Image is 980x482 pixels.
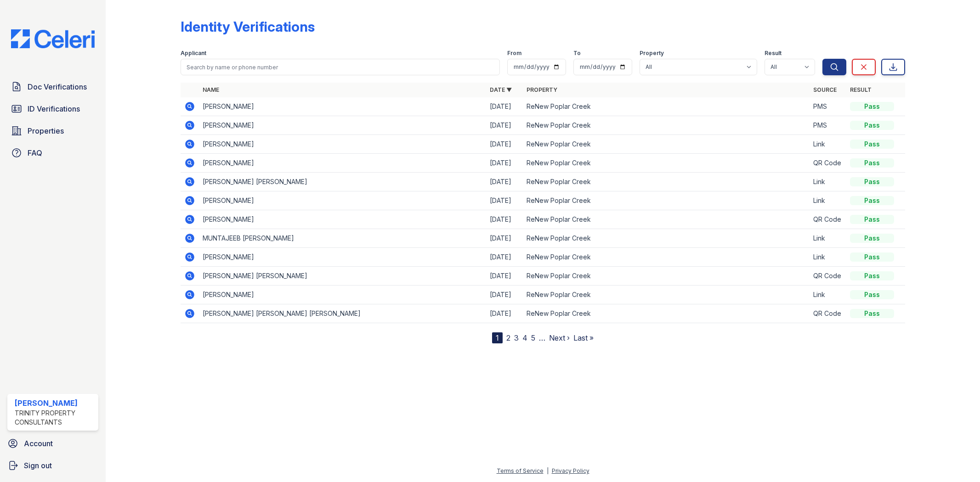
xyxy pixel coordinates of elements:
a: 4 [522,333,527,342]
div: Pass [850,102,894,111]
span: Sign out [24,460,52,471]
td: [DATE] [486,191,523,210]
a: ID Verifications [7,100,98,118]
label: Applicant [181,50,206,57]
a: Privacy Policy [552,467,589,474]
span: Doc Verifications [28,81,87,92]
td: Link [810,135,846,154]
label: To [573,50,581,57]
td: ReNew Poplar Creek [523,97,810,116]
a: Doc Verifications [7,78,98,96]
a: Next › [549,333,570,342]
td: [PERSON_NAME] [PERSON_NAME] [PERSON_NAME] [199,304,486,323]
td: ReNew Poplar Creek [523,286,810,304]
td: ReNew Poplar Creek [523,229,810,248]
td: QR Code [810,304,846,323]
div: Trinity Property Consultants [15,409,95,427]
span: … [539,332,545,343]
div: Pass [850,140,894,149]
td: ReNew Poplar Creek [523,135,810,154]
td: ReNew Poplar Creek [523,248,810,267]
a: FAQ [7,144,98,162]
label: From [507,50,521,57]
div: Pass [850,196,894,205]
td: [DATE] [486,304,523,323]
td: Link [810,248,846,267]
td: QR Code [810,267,846,286]
div: [PERSON_NAME] [15,398,95,409]
a: 5 [531,333,535,342]
td: [PERSON_NAME] [199,97,486,116]
img: CE_Logo_Blue-a8612792a0a2168367f1c8372b55b34899dd931a85d93a1a3d3e32e68fde9ad4.png [4,29,102,48]
div: Pass [850,290,894,299]
td: [DATE] [486,248,523,267]
td: [DATE] [486,267,523,286]
div: Pass [850,177,894,186]
a: Properties [7,122,98,140]
td: ReNew Poplar Creek [523,267,810,286]
span: FAQ [28,147,42,158]
td: ReNew Poplar Creek [523,304,810,323]
td: MUNTAJEEB [PERSON_NAME] [199,229,486,248]
input: Search by name or phone number [181,59,499,75]
td: Link [810,286,846,304]
td: Link [810,229,846,248]
div: | [547,467,549,474]
td: [PERSON_NAME] [PERSON_NAME] [199,267,486,286]
a: 3 [514,333,519,342]
td: QR Code [810,210,846,229]
td: [PERSON_NAME] [199,248,486,267]
a: Source [813,86,837,93]
div: Pass [850,121,894,130]
a: Account [4,434,102,453]
div: Pass [850,234,894,243]
a: Result [850,86,872,93]
a: Date ▼ [490,86,512,93]
a: Sign out [4,456,102,475]
td: ReNew Poplar Creek [523,154,810,173]
a: Name [203,86,219,93]
a: Last » [573,333,594,342]
td: [DATE] [486,154,523,173]
td: ReNew Poplar Creek [523,173,810,191]
td: ReNew Poplar Creek [523,210,810,229]
div: Pass [850,252,894,262]
span: ID Verifications [28,103,80,114]
td: [PERSON_NAME] [199,135,486,154]
div: Pass [850,271,894,280]
div: 1 [492,332,503,343]
div: Pass [850,158,894,168]
td: [PERSON_NAME] [199,210,486,229]
td: [PERSON_NAME] [199,191,486,210]
td: Link [810,173,846,191]
a: 2 [506,333,510,342]
div: Pass [850,309,894,318]
td: [DATE] [486,97,523,116]
td: [DATE] [486,210,523,229]
span: Account [24,438,53,449]
a: Terms of Service [497,467,544,474]
td: Link [810,191,846,210]
label: Result [765,50,782,57]
td: [DATE] [486,229,523,248]
td: [DATE] [486,173,523,191]
td: PMS [810,97,846,116]
span: Properties [28,125,64,136]
td: [PERSON_NAME] [PERSON_NAME] [199,173,486,191]
td: [DATE] [486,286,523,304]
div: Identity Verifications [181,18,315,35]
td: ReNew Poplar Creek [523,116,810,135]
label: Property [640,50,664,57]
td: [PERSON_NAME] [199,154,486,173]
td: [DATE] [486,116,523,135]
td: ReNew Poplar Creek [523,191,810,210]
div: Pass [850,215,894,224]
a: Property [527,86,557,93]
td: [PERSON_NAME] [199,286,486,304]
td: [DATE] [486,135,523,154]
td: QR Code [810,154,846,173]
td: [PERSON_NAME] [199,116,486,135]
td: PMS [810,116,846,135]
